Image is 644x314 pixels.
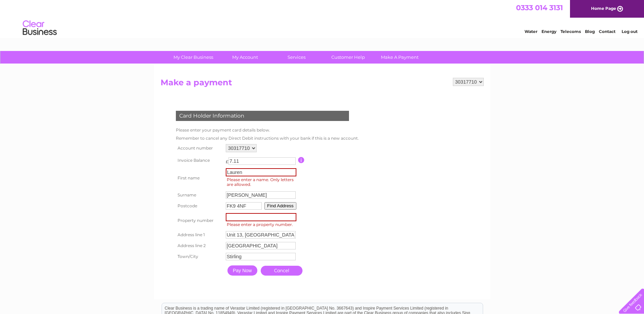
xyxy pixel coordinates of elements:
input: Information [298,157,305,163]
span: Please enter a name. Only letters are allowed. [226,176,298,188]
a: Telecoms [560,29,581,34]
a: Cancel [261,266,302,276]
a: 0333 014 3131 [516,3,563,12]
div: Clear Business is a trading name of Verastar Limited (registered in [GEOGRAPHIC_DATA] No. 3667643... [162,4,483,33]
a: Blog [585,29,595,34]
th: Town/City [174,251,224,262]
img: logo.png [22,18,57,38]
a: My Clear Business [165,51,221,64]
th: First name [174,167,224,190]
a: Contact [599,29,615,34]
button: Find Address [264,202,296,210]
th: Address line 2 [174,240,224,251]
a: Services [269,51,325,64]
a: Log out [622,29,638,34]
td: Remember to cancel any Direct Debit instructions with your bank if this is a new account. [174,134,361,142]
a: Energy [541,29,556,34]
input: Pay Now [227,265,257,276]
th: Surname [174,190,224,200]
a: Water [525,29,537,34]
h2: Make a payment [161,78,484,91]
td: Please enter your payment card details below. [174,126,361,134]
th: Account number [174,142,224,154]
a: Customer Help [320,51,376,64]
td: £ [226,156,228,164]
th: Property number [174,211,224,230]
th: Postcode [174,200,224,211]
a: Make A Payment [372,51,428,64]
span: Please enter a property number. [226,221,298,228]
th: Invoice Balance [174,154,224,167]
a: My Account [217,51,273,64]
div: Card Holder Information [176,111,349,121]
th: Address line 1 [174,229,224,240]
